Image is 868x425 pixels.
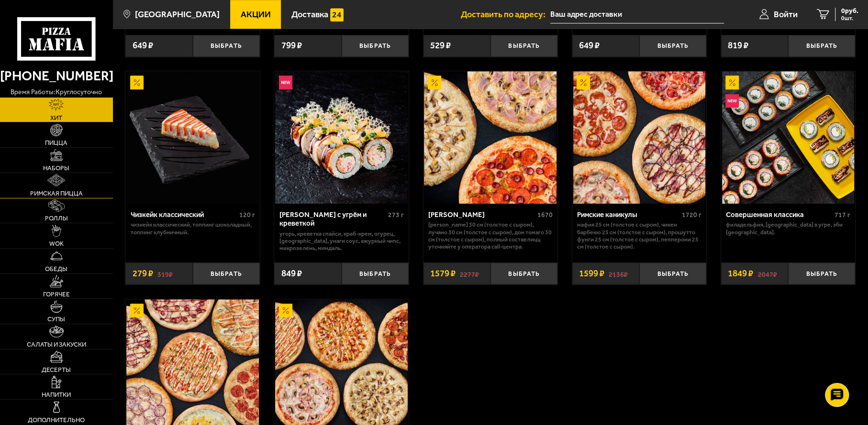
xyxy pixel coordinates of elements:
span: Доставить по адресу: [461,10,550,19]
img: Новинка [279,76,292,89]
a: НовинкаРолл Калипсо с угрём и креветкой [274,71,409,204]
span: 0 руб. [841,8,858,14]
a: АкционныйХет Трик [423,71,558,204]
a: АкционныйНовинкаСовершенная классика [721,71,856,204]
button: Выбрать [342,35,409,57]
div: Римские каникулы [577,210,679,219]
span: 1670 [537,211,553,219]
span: Дополнительно [28,417,85,423]
s: 319 ₽ [157,269,173,278]
a: АкционныйРимские каникулы [572,71,707,204]
s: 2136 ₽ [609,269,628,278]
span: 717 г [835,211,850,219]
span: 529 ₽ [430,41,451,50]
button: Выбрать [788,262,855,284]
img: Акционный [725,76,739,89]
p: [PERSON_NAME] 30 см (толстое с сыром), Лучано 30 см (толстое с сыром), Дон Томаго 30 см (толстое ... [428,221,553,250]
span: Супы [47,316,65,322]
span: Акции [241,10,271,19]
div: Совершенная классика [726,210,832,219]
button: Выбрать [342,262,409,284]
div: [PERSON_NAME] [428,210,535,219]
span: Салаты и закуски [27,341,86,348]
button: Выбрать [639,35,706,57]
input: Ваш адрес доставки [550,6,724,23]
a: АкционныйЧизкейк классический [125,71,260,204]
img: Хет Трик [424,71,556,204]
button: Выбрать [490,35,557,57]
span: Войти [774,10,798,19]
img: Акционный [279,304,292,317]
span: Роллы [45,215,68,221]
span: 1849 ₽ [728,269,753,278]
span: [GEOGRAPHIC_DATA] [135,10,220,19]
p: Чизкейк классический, топпинг шоколадный, топпинг клубничный. [131,221,255,236]
span: 1720 г [682,211,701,219]
s: 2277 ₽ [460,269,479,278]
button: Выбрать [193,35,260,57]
img: 15daf4d41897b9f0e9f617042186c801.svg [330,8,344,22]
button: Выбрать [639,262,706,284]
span: 649 ₽ [133,41,153,50]
button: Выбрать [193,262,260,284]
img: Акционный [130,76,144,89]
span: Пицца [45,140,67,146]
button: Выбрать [788,35,855,57]
span: 0 шт. [841,15,858,21]
img: Чизкейк классический [126,71,259,204]
span: 1599 ₽ [579,269,604,278]
span: 1579 ₽ [430,269,456,278]
span: 273 г [388,211,404,219]
span: Наборы [43,165,69,171]
span: Хит [50,115,62,121]
img: Акционный [130,304,144,317]
span: 649 ₽ [579,41,600,50]
span: Горячее [43,291,70,297]
span: Римская пицца [30,190,83,196]
p: Филадельфия, [GEOGRAPHIC_DATA] в угре, Эби [GEOGRAPHIC_DATA]. [726,221,850,236]
div: [PERSON_NAME] с угрём и креветкой [279,210,386,228]
span: 120 г [239,211,255,219]
span: Десерты [42,367,71,373]
p: Мафия 25 см (толстое с сыром), Чикен Барбекю 25 см (толстое с сыром), Прошутто Фунги 25 см (толст... [577,221,701,250]
span: Обеды [45,266,67,272]
img: Новинка [725,94,739,108]
span: Доставка [291,10,328,19]
span: Напитки [42,392,71,398]
button: Выбрать [490,262,557,284]
span: 799 ₽ [281,41,302,50]
span: WOK [49,240,64,247]
img: Акционный [428,76,441,89]
img: Ролл Калипсо с угрём и креветкой [275,71,408,204]
span: 819 ₽ [728,41,748,50]
span: 279 ₽ [133,269,153,278]
img: Римские каникулы [573,71,706,204]
img: Совершенная классика [722,71,855,204]
img: Акционный [577,76,590,89]
p: угорь, креветка спайси, краб-крем, огурец, [GEOGRAPHIC_DATA], унаги соус, ажурный чипс, микрозеле... [279,230,404,252]
div: Чизкейк классический [131,210,237,219]
span: 849 ₽ [281,269,302,278]
s: 2047 ₽ [757,269,777,278]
